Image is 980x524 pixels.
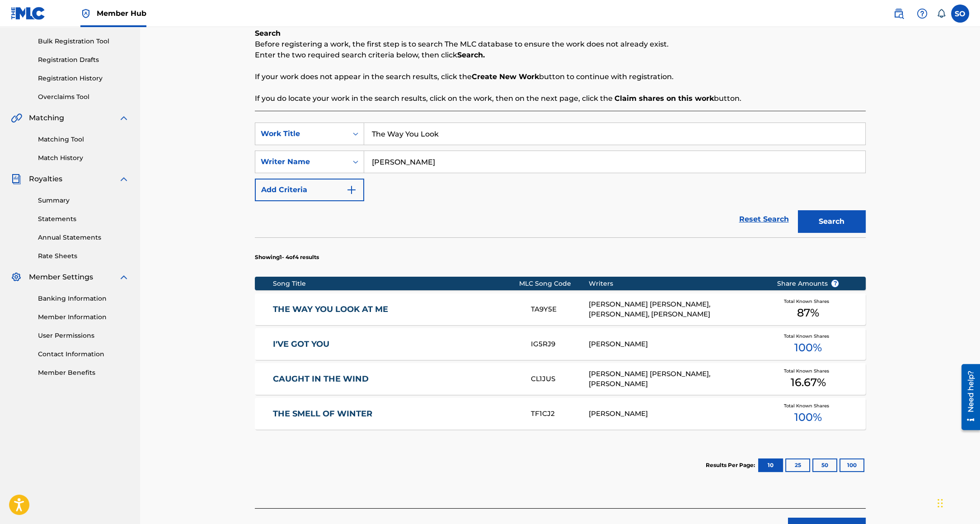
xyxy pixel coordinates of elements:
[273,339,519,349] a: I'VE GOT YOU
[29,174,62,184] span: Royalties
[118,174,129,184] img: expand
[735,209,793,229] a: Reset Search
[346,184,357,195] img: 9d2ae6d4665cec9f34b9.svg
[935,481,980,524] iframe: Chat Widget
[273,374,519,384] a: CAUGHT IN THE WIND
[11,272,22,283] img: Member Settings
[589,339,763,349] div: [PERSON_NAME]
[38,196,129,205] a: Summary
[783,333,832,340] span: Total Known Shares
[531,304,589,315] div: TA9Y5E
[798,210,866,233] button: Search
[531,374,589,384] div: CL1JUS
[794,409,822,425] span: 100 %
[831,280,839,287] span: ?
[255,123,866,237] form: Search Form
[790,374,825,391] span: 16.67 %
[38,233,129,242] a: Annual Statements
[273,409,519,419] a: THE SMELL OF WINTER
[938,490,943,517] div: Drag
[11,7,46,20] img: MLC Logo
[11,113,22,123] img: Matching
[785,458,810,472] button: 25
[758,458,783,472] button: 10
[97,8,146,19] span: Member Hub
[255,39,866,50] p: Before registering a work, the first step is to search The MLC database to ensure the work does n...
[839,458,864,472] button: 100
[955,361,980,434] iframe: Resource Center
[38,349,129,359] a: Contact Information
[261,156,342,167] div: Writer Name
[893,8,904,19] img: search
[783,402,832,409] span: Total Known Shares
[255,93,866,104] p: If you do locate your work in the search results, click on the work, then on the next page, click...
[589,299,763,320] div: [PERSON_NAME] [PERSON_NAME], [PERSON_NAME], [PERSON_NAME]
[38,251,129,261] a: Rate Sheets
[29,272,93,283] span: Member Settings
[519,279,589,288] div: MLC Song Code
[531,339,589,349] div: IG5RJ9
[531,409,589,419] div: TF1CJ2
[80,8,91,19] img: Top Rightsholder
[255,50,866,61] p: Enter the two required search criteria below, then click
[38,294,129,303] a: Banking Information
[255,29,281,38] b: Search
[812,458,837,472] button: 50
[11,174,22,184] img: Royalties
[38,214,129,224] a: Statements
[706,461,757,469] p: Results Per Page:
[917,8,928,19] img: help
[38,92,129,102] a: Overclaims Tool
[38,368,129,378] a: Member Benefits
[38,55,129,65] a: Registration Drafts
[255,179,364,201] button: Add Criteria
[255,71,866,82] p: If your work does not appear in the search results, click the button to continue with registration.
[797,305,819,321] span: 87 %
[38,331,129,340] a: User Permissions
[951,5,969,23] div: User Menu
[38,74,129,83] a: Registration History
[273,304,519,315] a: THE WAY YOU LOOK AT ME
[777,279,839,288] span: Share Amounts
[783,298,832,305] span: Total Known Shares
[118,113,129,123] img: expand
[783,368,832,374] span: Total Known Shares
[29,113,64,123] span: Matching
[890,5,908,23] a: Public Search
[589,369,763,389] div: [PERSON_NAME] [PERSON_NAME], [PERSON_NAME]
[261,128,342,139] div: Work Title
[794,340,822,356] span: 100 %
[38,135,129,144] a: Matching Tool
[457,51,485,59] strong: Search.
[38,312,129,322] a: Member Information
[38,153,129,163] a: Match History
[118,272,129,283] img: expand
[472,72,539,81] strong: Create New Work
[255,253,319,261] p: Showing 1 - 4 of 4 results
[273,279,519,288] div: Song Title
[589,279,763,288] div: Writers
[913,5,931,23] div: Help
[614,94,714,103] strong: Claim shares on this work
[937,9,946,18] div: Notifications
[38,37,129,46] a: Bulk Registration Tool
[589,409,763,419] div: [PERSON_NAME]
